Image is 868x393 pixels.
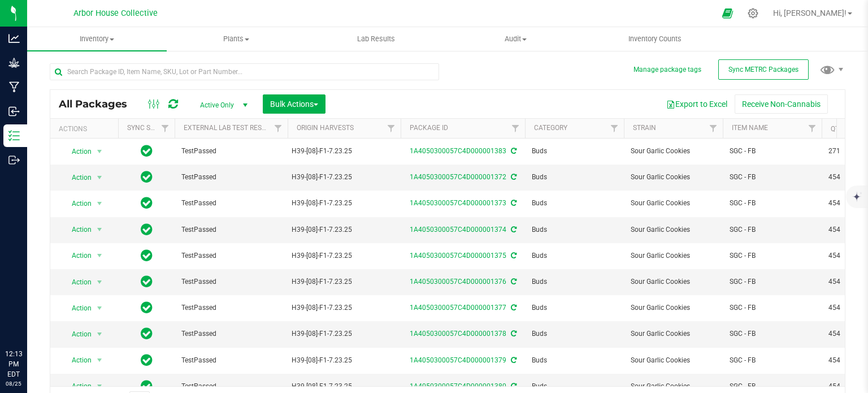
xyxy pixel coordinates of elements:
span: Hi, [PERSON_NAME]! [773,8,847,18]
span: select [93,144,107,159]
a: 1A4050300057C4D000001374 [410,226,506,234]
span: select [93,274,107,290]
span: In Sync [141,195,153,211]
a: Filter [605,119,624,138]
span: Inventory [27,34,167,44]
span: Buds [532,329,617,339]
span: All Packages [59,98,138,110]
span: TestPassed [181,381,281,392]
span: TestPassed [181,329,281,339]
iframe: Resource center [11,303,45,336]
a: 1A4050300057C4D000001383 [410,147,506,155]
span: Sync from Compliance System [509,278,517,286]
button: Sync METRC Packages [718,59,809,80]
a: 1A4050300057C4D000001375 [410,252,506,260]
a: Filter [506,119,525,138]
button: Export to Excel [659,94,735,114]
span: select [93,352,107,368]
a: Qty [831,125,843,133]
p: 12:13 PM EDT [5,349,22,379]
span: Sync from Compliance System [509,382,517,390]
span: Sync METRC Packages [728,66,798,74]
div: H39-[08]-F1-7.23.25 [292,251,397,261]
span: TestPassed [181,172,281,183]
span: TestPassed [181,224,281,235]
a: Sync Status [127,124,171,132]
span: Buds [532,251,617,261]
span: TestPassed [181,303,281,313]
span: select [93,170,107,185]
span: Action [62,144,92,159]
span: SGC - FB [730,303,815,313]
a: 1A4050300057C4D000001380 [410,382,506,390]
span: In Sync [141,326,153,342]
span: select [93,222,107,237]
div: Manage settings [746,8,760,19]
div: H39-[08]-F1-7.23.25 [292,146,397,157]
span: Sour Garlic Cookies [631,146,716,157]
span: select [93,326,107,342]
button: Receive Non-Cannabis [735,94,828,114]
a: 1A4050300057C4D000001373 [410,199,506,207]
span: Action [62,248,92,264]
span: Sync from Compliance System [509,252,517,260]
span: In Sync [141,274,153,290]
span: Audit [446,34,585,44]
a: Inventory [27,27,167,51]
span: In Sync [141,248,153,264]
span: Inventory Counts [613,34,697,44]
span: Open Ecommerce Menu [715,2,740,24]
span: Action [62,274,92,290]
span: Sync from Compliance System [509,199,517,207]
span: Action [62,352,92,368]
span: In Sync [141,300,153,316]
span: select [93,248,107,264]
span: Sync from Compliance System [509,330,517,338]
span: Buds [532,146,617,157]
span: SGC - FB [730,381,815,392]
span: Buds [532,198,617,209]
span: Action [62,300,92,316]
a: Origin Harvests [297,124,354,132]
inline-svg: Inbound [8,106,20,117]
span: SGC - FB [730,198,815,209]
span: Sour Garlic Cookies [631,355,716,366]
span: TestPassed [181,355,281,366]
span: TestPassed [181,251,281,261]
span: Sour Garlic Cookies [631,329,716,339]
div: H39-[08]-F1-7.23.25 [292,381,397,392]
a: External Lab Test Result [184,124,272,132]
span: Action [62,326,92,342]
span: Sync from Compliance System [509,304,517,312]
span: TestPassed [181,146,281,157]
span: Sync from Compliance System [509,173,517,181]
span: select [93,300,107,316]
span: Sour Garlic Cookies [631,198,716,209]
span: Action [62,196,92,211]
inline-svg: Grow [8,57,20,68]
a: Filter [704,119,723,138]
span: Buds [532,303,617,313]
div: Actions [59,125,114,133]
span: Sync from Compliance System [509,226,517,234]
span: Buds [532,381,617,392]
div: H39-[08]-F1-7.23.25 [292,277,397,287]
a: Filter [382,119,401,138]
a: 1A4050300057C4D000001372 [410,173,506,181]
a: Package ID [410,124,448,132]
span: Plants [167,34,306,44]
span: Sour Garlic Cookies [631,381,716,392]
div: H39-[08]-F1-7.23.25 [292,198,397,209]
span: SGC - FB [730,251,815,261]
span: In Sync [141,352,153,368]
div: H39-[08]-F1-7.23.25 [292,329,397,339]
a: Plants [167,27,306,51]
span: Bulk Actions [270,100,318,109]
span: SGC - FB [730,355,815,366]
a: Inventory Counts [585,27,725,51]
span: Action [62,222,92,237]
span: Sour Garlic Cookies [631,224,716,235]
span: Sour Garlic Cookies [631,277,716,287]
span: Buds [532,224,617,235]
button: Bulk Actions [263,94,325,114]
